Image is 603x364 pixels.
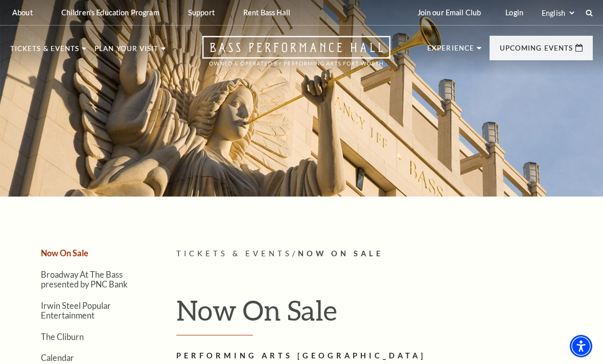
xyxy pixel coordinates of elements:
[500,45,573,57] p: Upcoming Events
[176,294,593,335] h1: Now On Sale
[188,8,215,17] p: Support
[540,8,576,18] select: Select:
[41,353,74,362] a: Calendar
[41,332,84,342] a: The Cliburn
[570,335,592,357] div: Accessibility Menu
[10,45,79,58] p: Tickets & Events
[427,45,474,57] p: Experience
[166,36,427,76] a: Open this option
[298,249,383,258] span: Now On Sale
[176,350,508,362] h2: Performing Arts [GEOGRAPHIC_DATA]
[176,249,292,258] span: Tickets & Events
[41,270,128,289] a: Broadway At The Bass presented by PNC Bank
[95,45,158,58] p: Plan Your Visit
[61,8,159,17] p: Children's Education Program
[12,8,33,17] p: About
[176,248,593,260] p: /
[41,248,88,258] a: Now On Sale
[41,301,111,320] a: Irwin Steel Popular Entertainment
[243,8,290,17] p: Rent Bass Hall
